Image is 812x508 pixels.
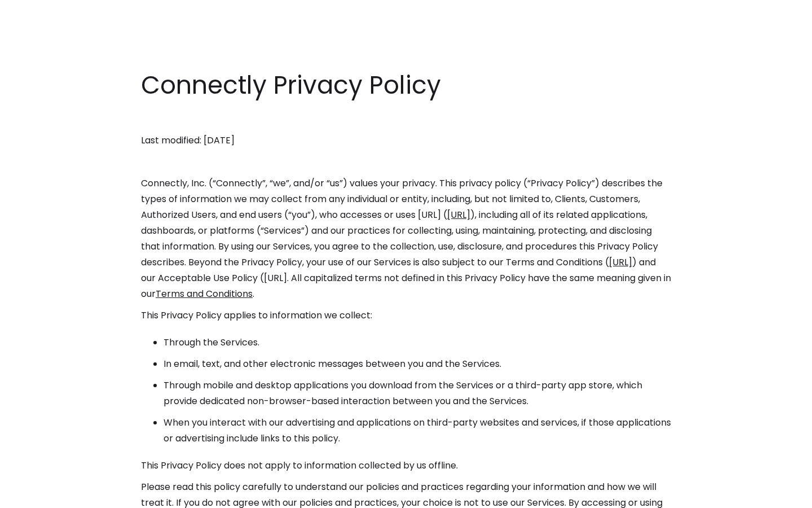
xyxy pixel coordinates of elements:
[23,488,68,504] ul: Language list
[141,154,671,170] p: ‍
[164,356,671,372] li: In email, text, and other electronic messages between you and the Services.
[609,256,632,269] a: [URL]
[156,287,253,300] a: Terms and Conditions
[164,335,671,351] li: Through the Services.
[164,415,671,446] li: When you interact with our advertising and applications on third-party websites and services, if ...
[447,208,470,221] a: [URL]
[141,111,671,127] p: ‍
[141,176,671,302] p: Connectly, Inc. (“Connectly”, “we”, and/or “us”) values your privacy. This privacy policy (“Priva...
[141,308,671,323] p: This Privacy Policy applies to information we collect:
[141,68,671,103] h1: Connectly Privacy Policy
[141,458,671,474] p: This Privacy Policy does not apply to information collected by us offline.
[141,133,671,148] p: Last modified: [DATE]
[11,487,68,504] aside: Language selected: English
[164,378,671,409] li: Through mobile and desktop applications you download from the Services or a third-party app store...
